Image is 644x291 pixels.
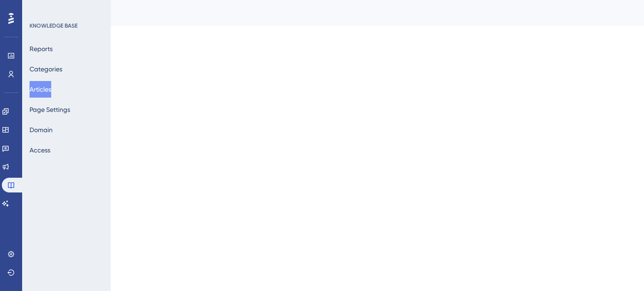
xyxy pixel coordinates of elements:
[30,41,53,57] button: Reports
[30,81,51,98] button: Articles
[30,22,78,29] div: KNOWLEDGE BASE
[30,61,62,77] button: Categories
[30,142,50,158] button: Access
[30,122,53,138] button: Domain
[30,101,70,118] button: Page Settings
